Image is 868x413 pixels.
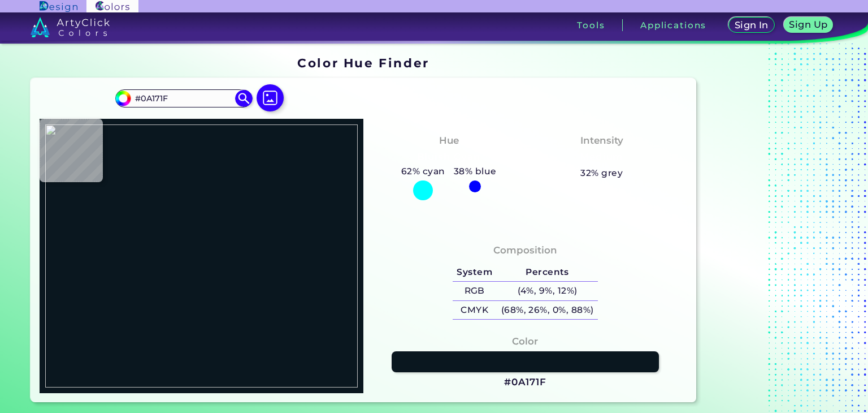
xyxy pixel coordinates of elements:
[453,263,497,282] h5: System
[497,282,598,300] h5: (4%, 9%, 12%)
[789,20,827,29] h5: Sign Up
[493,242,557,259] h4: Composition
[497,263,598,282] h5: Percents
[257,84,284,111] img: icon picture
[439,132,459,149] h4: Hue
[235,90,252,107] img: icon search
[735,20,769,29] h5: Sign In
[577,21,605,29] h3: Tools
[580,132,623,149] h4: Intensity
[728,17,775,33] a: Sign In
[640,21,706,29] h3: Applications
[497,301,598,320] h5: (68%, 26%, 0%, 88%)
[453,301,497,320] h5: CMYK
[297,54,429,71] h1: Color Hue Finder
[449,164,501,179] h5: 38% blue
[580,166,623,180] h5: 32% grey
[504,376,546,389] h3: #0A171F
[453,282,497,300] h5: RGB
[397,164,449,179] h5: 62% cyan
[701,51,842,406] iframe: Advertisement
[31,17,110,37] img: logo_artyclick_colors_white.svg
[575,150,628,164] h3: Medium
[512,333,538,350] h4: Color
[784,17,834,33] a: Sign Up
[412,150,485,164] h3: Bluish Cyan
[45,124,358,388] img: 60b3a0e2-96b2-4f95-adeb-a5946625c0ef
[40,1,77,12] img: ArtyClick Design logo
[131,91,236,106] input: type color..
